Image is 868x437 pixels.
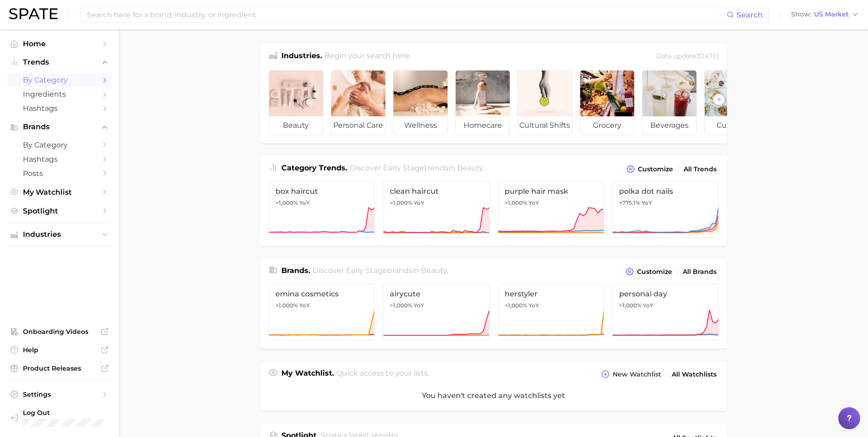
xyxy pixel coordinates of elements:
span: All Trends [684,165,717,173]
a: clean haircut>1,000% YoY [383,181,490,238]
span: personal care [331,116,385,135]
a: wellness [393,70,448,135]
a: My Watchlist [7,185,112,199]
a: beauty [269,70,323,135]
button: Customize [623,265,674,278]
a: herstyler>1,000% YoY [498,284,604,340]
span: Settings [23,390,96,399]
div: Data update: [DATE] [656,50,719,63]
a: Ingredients [7,87,112,101]
span: Brands [23,123,96,131]
span: Category Trends . [281,164,347,172]
span: Onboarding Videos [23,328,96,336]
button: ShowUS Market [789,9,861,21]
a: grocery [580,70,635,135]
span: >1,000% [390,302,412,309]
a: beverages [642,70,697,135]
a: Posts [7,166,112,180]
span: YoY [414,302,424,309]
span: +775.1% [619,199,640,206]
span: beverages [642,116,696,135]
span: clean haircut [390,187,483,196]
span: >1,000% [275,302,298,309]
a: personal care [331,70,386,135]
span: Brands . [281,266,310,275]
span: >1,000% [505,302,527,309]
h1: Industries. [281,50,322,63]
span: purple hair mask [505,187,598,196]
a: culinary [704,70,759,135]
span: Discover Early Stage trends in . [350,164,484,172]
button: Trends [7,55,112,69]
img: SPATE [9,8,58,19]
span: beauty [421,266,447,275]
a: by Category [7,138,112,152]
a: homecare [455,70,510,135]
span: Help [23,346,96,354]
span: beauty [269,116,323,135]
span: Home [23,39,96,48]
span: Customize [638,165,673,173]
input: Search here for a brand, industry, or ingredient [86,7,727,22]
span: >1,000% [505,199,527,206]
span: Ingredients [23,90,96,98]
span: Log Out [23,409,104,417]
a: polka dot nails+775.1% YoY [612,181,719,238]
span: All Watchlists [672,371,717,378]
span: airycute [390,290,483,298]
span: YoY [414,199,424,207]
div: You haven't created any watchlists yet [260,381,727,411]
span: Trends [23,58,96,66]
a: cultural shifts [518,70,572,135]
span: Hashtags [23,155,96,164]
a: Log out. Currently logged in with e-mail CSnow@ulta.com. [7,406,112,430]
a: box haircut>1,000% YoY [269,181,375,238]
span: All Brands [683,268,717,276]
button: Customize [624,163,675,175]
span: Industries [23,230,96,239]
h2: Begin your search here. [324,50,411,63]
span: YoY [643,302,653,309]
span: My Watchlist [23,188,96,197]
a: All Trends [681,163,719,175]
span: Search [737,11,763,19]
a: Help [7,343,112,357]
span: culinary [705,116,759,135]
span: Hashtags [23,104,96,113]
button: New Watchlist [599,368,663,381]
span: wellness [394,116,447,135]
a: Home [7,37,112,51]
span: >1,000% [390,199,412,206]
button: Brands [7,120,112,134]
h1: My Watchlist. [281,368,334,381]
span: YoY [642,199,652,207]
span: YoY [528,199,539,207]
span: New Watchlist [613,371,661,378]
span: homecare [456,116,510,135]
span: Product Releases [23,364,96,372]
span: YoY [299,302,310,309]
span: Spotlight [23,207,96,215]
a: by Category [7,73,112,87]
button: Scroll Right [713,93,725,105]
span: cultural shifts [518,116,572,135]
a: Settings [7,388,112,401]
span: polka dot nails [619,187,712,196]
a: emina cosmetics>1,000% YoY [269,284,375,340]
span: by Category [23,141,96,149]
span: US Market [814,12,849,17]
span: herstyler [505,290,598,298]
a: airycute>1,000% YoY [383,284,490,340]
a: All Watchlists [669,368,719,381]
h2: Quick access to your lists. [336,368,429,381]
a: Spotlight [7,204,112,218]
span: Discover Early Stage brands in . [313,266,448,275]
span: Show [791,12,811,17]
a: Hashtags [7,101,112,115]
span: beauty [457,164,483,172]
span: >1,000% [619,302,642,309]
a: purple hair mask>1,000% YoY [498,181,604,238]
span: YoY [528,302,539,309]
span: box haircut [275,187,368,196]
a: All Brands [680,266,719,278]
